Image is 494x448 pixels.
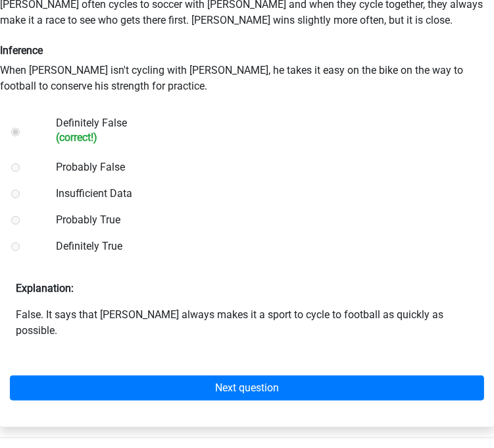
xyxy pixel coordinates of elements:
a: Next question [10,376,484,401]
label: Definitely False [56,115,478,144]
label: Probably False [56,159,478,175]
h6: (correct!) [56,131,478,144]
strong: Explanation: [16,282,74,294]
label: Definitely True [56,238,478,254]
p: False. It says that [PERSON_NAME] always makes it a sport to cycle to football as quickly as poss... [16,307,478,339]
label: Insufficient Data [56,186,478,202]
label: Probably True [56,212,478,228]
